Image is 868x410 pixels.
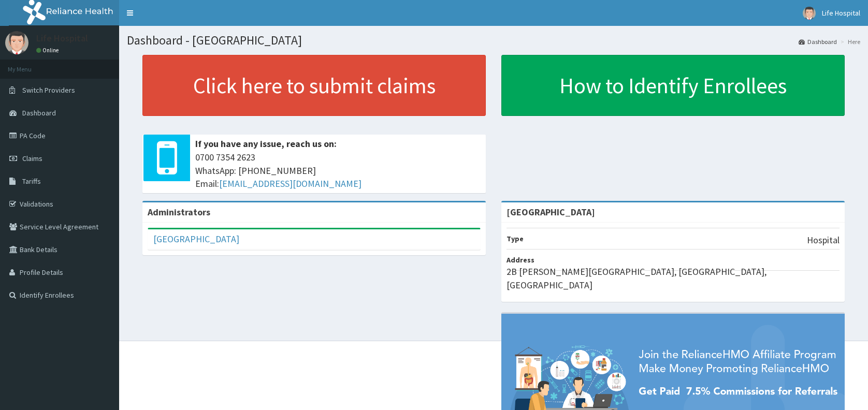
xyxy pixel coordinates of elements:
a: [EMAIL_ADDRESS][DOMAIN_NAME] [219,178,361,189]
span: Life Hospital [822,8,860,18]
p: Hospital [807,233,840,247]
a: How to Identify Enrollees [501,55,845,116]
a: Dashboard [799,37,837,46]
img: User Image [803,7,816,20]
b: Administrators [148,206,210,218]
a: [GEOGRAPHIC_DATA] [153,233,239,245]
b: If you have any issue, reach us on: [195,138,337,150]
a: Online [36,47,61,54]
b: Address [507,255,534,265]
h1: Dashboard - [GEOGRAPHIC_DATA] [127,34,860,47]
span: Tariffs [22,177,41,186]
span: Switch Providers [22,85,75,95]
span: 0700 7354 2623 WhatsApp: [PHONE_NUMBER] Email: [195,151,481,191]
img: User Image [5,31,28,54]
span: Dashboard [22,108,56,118]
a: Click here to submit claims [142,55,486,116]
p: Life Hospital [36,34,88,43]
b: Type [507,234,524,243]
span: Claims [22,154,42,163]
strong: [GEOGRAPHIC_DATA] [507,206,595,218]
p: 2B [PERSON_NAME][GEOGRAPHIC_DATA], [GEOGRAPHIC_DATA], [GEOGRAPHIC_DATA] [507,265,840,291]
li: Here [838,37,860,46]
